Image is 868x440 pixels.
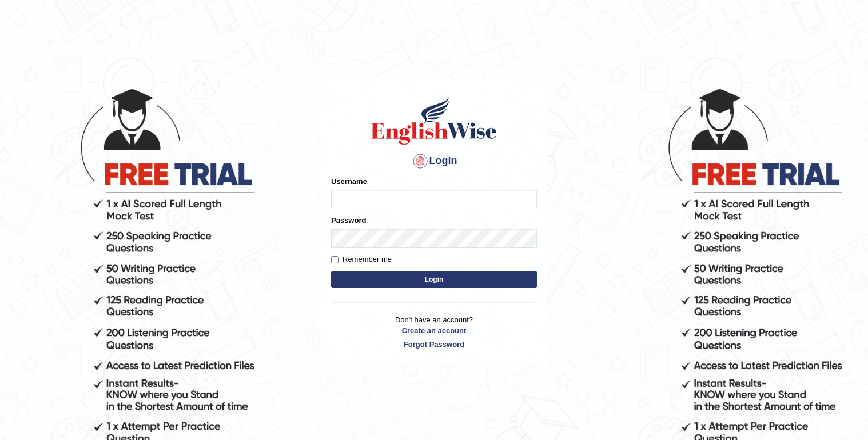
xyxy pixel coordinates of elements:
[331,314,537,350] p: Don't have an account?
[331,271,537,288] button: Login
[331,339,537,350] a: Forgot Password
[331,152,537,170] h4: Login
[331,176,367,187] label: Username
[331,254,392,265] label: Remember me
[331,325,537,336] a: Create an account
[331,256,339,263] input: Remember me
[369,95,499,146] img: Logo of English Wise sign in for intelligent practice with AI
[331,215,366,226] label: Password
